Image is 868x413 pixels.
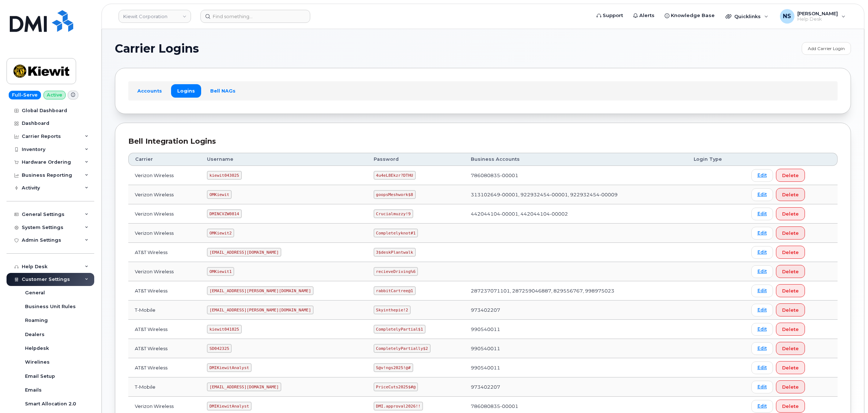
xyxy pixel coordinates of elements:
code: DMI.approval2026!! [374,402,423,410]
span: Delete [782,307,799,314]
code: SD042325 [207,344,232,353]
a: Edit [751,208,773,220]
td: 786080835-00001 [464,166,687,185]
code: Skyinthepie!2 [374,306,411,314]
code: OMKiewit [207,190,232,199]
code: recieveDriving%6 [374,267,418,276]
code: Completelyknot#1 [374,229,418,237]
th: Username [200,153,367,166]
code: PriceCuts2025$#@ [374,383,418,391]
span: Delete [782,384,799,390]
td: 973402207 [464,377,687,397]
button: Delete [776,323,805,336]
a: Edit [751,285,773,297]
td: 442044104-00001, 442044104-00002 [464,204,687,224]
code: DMINCVZW0814 [207,209,241,218]
span: Delete [782,326,799,333]
a: Edit [751,246,773,259]
a: Edit [751,227,773,240]
button: Delete [776,303,805,316]
td: Verizon Wireless [128,185,200,204]
span: Delete [782,230,799,237]
code: OMKiewit2 [207,229,234,237]
code: S@v!ngs2025!@# [374,363,413,372]
button: Delete [776,207,805,220]
span: Delete [782,345,799,352]
th: Carrier [128,153,200,166]
code: goopsMeshwork$8 [374,190,416,199]
span: Delete [782,172,799,179]
code: Crucialmuzzy!9 [374,209,413,218]
td: 990540011 [464,358,687,377]
a: Edit [751,361,773,374]
td: 990540011 [464,320,687,339]
button: Delete [776,400,805,413]
span: Delete [782,249,799,256]
a: Edit [751,169,773,182]
td: T-Mobile [128,377,200,397]
button: Delete [776,226,805,240]
span: Delete [782,287,799,294]
code: DMIKiewitAnalyst [207,402,252,410]
code: [EMAIL_ADDRESS][PERSON_NAME][DOMAIN_NAME] [207,306,313,314]
span: Delete [782,268,799,275]
td: AT&T Wireless [128,320,200,339]
th: Login Type [687,153,745,166]
div: Bell Integration Logins [128,136,838,147]
button: Delete [776,169,805,182]
td: 287237071101, 287259046887, 829556767, 998975023 [464,281,687,300]
a: Edit [751,381,773,393]
a: Bell NAGs [204,84,242,97]
td: AT&T Wireless [128,358,200,377]
span: Delete [782,210,799,217]
td: 973402207 [464,300,687,320]
th: Business Accounts [464,153,687,166]
a: Edit [751,323,773,336]
code: rabbitCartree@1 [374,286,416,295]
button: Delete [776,284,805,297]
a: Accounts [131,84,168,97]
code: [EMAIL_ADDRESS][DOMAIN_NAME] [207,248,281,257]
code: 3$deskPlantwalk [374,248,416,257]
code: 4u4eL8Ekzr?DTHU [374,171,416,180]
td: 313102649-00001, 922932454-00001, 922932454-00009 [464,185,687,204]
button: Delete [776,265,805,278]
button: Delete [776,188,805,201]
th: Password [367,153,465,166]
td: AT&T Wireless [128,281,200,300]
td: Verizon Wireless [128,262,200,281]
td: Verizon Wireless [128,166,200,185]
a: Add Carrier Login [802,42,851,55]
span: Delete [782,364,799,371]
code: OMKiewit1 [207,267,234,276]
span: Carrier Logins [115,43,199,54]
span: Delete [782,191,799,198]
a: Edit [751,342,773,355]
button: Delete [776,342,805,355]
code: [EMAIL_ADDRESS][PERSON_NAME][DOMAIN_NAME] [207,286,313,295]
code: CompletelyPartial$1 [374,325,425,334]
td: Verizon Wireless [128,204,200,224]
a: Edit [751,304,773,316]
code: kiewit043025 [207,171,241,180]
button: Delete [776,246,805,259]
a: Logins [171,84,201,97]
span: Delete [782,403,799,410]
td: AT&T Wireless [128,339,200,358]
button: Delete [776,380,805,393]
a: Edit [751,188,773,201]
td: Verizon Wireless [128,224,200,243]
td: 990540011 [464,339,687,358]
code: DMIKiewitAnalyst [207,363,252,372]
code: kiewit041825 [207,325,241,334]
a: Edit [751,265,773,278]
code: CompletelyPartially$2 [374,344,431,353]
a: Edit [751,400,773,413]
td: AT&T Wireless [128,243,200,262]
button: Delete [776,361,805,374]
code: [EMAIL_ADDRESS][DOMAIN_NAME] [207,383,281,391]
td: T-Mobile [128,300,200,320]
